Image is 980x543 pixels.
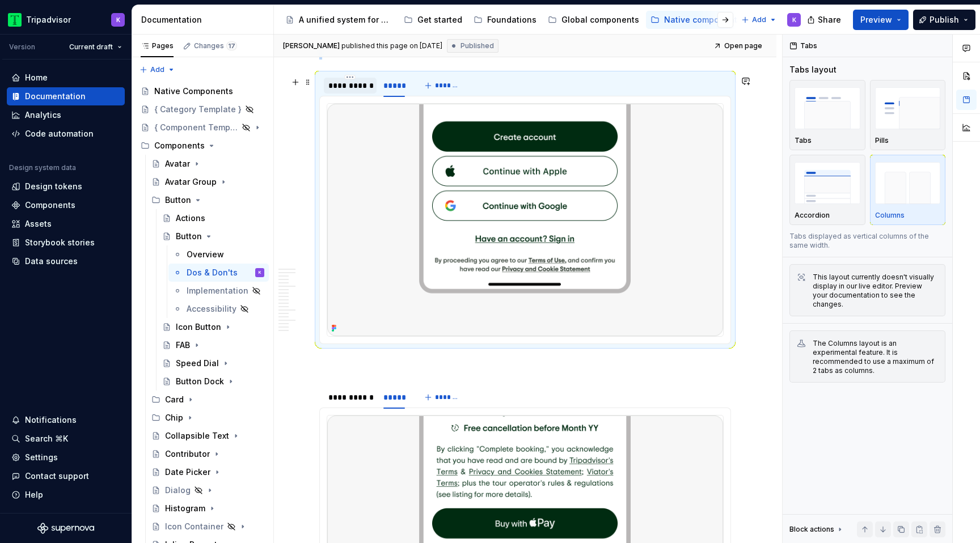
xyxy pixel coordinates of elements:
[789,80,865,150] button: placeholderTabs
[165,394,184,405] div: Card
[37,523,94,534] svg: Supernova Logo
[176,340,190,351] div: FAB
[7,430,125,448] button: Search ⌘K
[813,339,938,375] div: The Columns layout is an experimental feature. It is recommended to use a maximum of 2 tabs as co...
[7,125,125,143] a: Code automation
[25,452,58,463] div: Settings
[870,80,946,150] button: placeholderPills
[147,155,269,173] a: Avatar
[327,103,724,337] section-item: Asset
[789,521,844,537] div: Block actions
[187,249,224,260] div: Overview
[154,140,205,151] div: Components
[147,463,269,481] a: Date Picker
[165,521,223,532] div: Icon Container
[875,211,905,220] p: Columns
[136,137,269,155] div: Components
[795,87,860,129] img: placeholder
[176,376,224,387] div: Button Dock
[136,62,179,78] button: Add
[7,448,125,466] a: Settings
[147,173,269,191] a: Avatar Group
[147,391,269,409] div: Card
[795,211,830,220] p: Accordion
[789,525,834,534] div: Block actions
[136,82,269,100] a: Native Components
[147,481,269,499] a: Dialog
[187,303,236,315] div: Accessibility
[176,321,221,333] div: Icon Button
[165,503,205,514] div: Histogram
[710,38,767,54] a: Open page
[187,285,248,296] div: Implementation
[7,234,125,252] a: Storybook stories
[158,372,269,391] a: Button Dock
[136,118,269,137] a: { Component Template }
[226,41,237,50] span: 17
[469,11,541,29] a: Foundations
[9,43,35,52] div: Version
[25,218,52,230] div: Assets
[341,41,442,50] div: published this page on [DATE]
[168,264,269,282] a: Dos & Don'tsK
[7,486,125,504] button: Help
[165,485,191,496] div: Dialog
[154,104,242,115] div: { Category Template }
[176,231,202,242] div: Button
[116,15,120,24] div: K
[789,155,865,225] button: placeholderAccordion
[147,517,269,536] a: Icon Container
[853,10,909,30] button: Preview
[25,91,86,102] div: Documentation
[25,128,94,139] div: Code automation
[7,106,125,124] a: Analytics
[25,256,78,267] div: Data sources
[165,194,191,206] div: Button
[738,12,780,28] button: Add
[25,433,68,444] div: Search ⌘K
[165,448,210,460] div: Contributor
[8,13,22,27] img: 0ed0e8b8-9446-497d-bad0-376821b19aa5.png
[7,177,125,196] a: Design tokens
[165,466,210,478] div: Date Picker
[327,104,723,336] img: 238a4d83-539b-4167-98f4-d258a76cbf9f.png
[646,11,746,29] a: Native components
[818,14,841,26] span: Share
[417,14,462,26] div: Get started
[147,445,269,463] a: Contributor
[147,499,269,517] a: Histogram
[461,41,494,50] span: Published
[7,69,125,87] a: Home
[25,237,95,248] div: Storybook stories
[25,72,48,83] div: Home
[69,43,113,52] span: Current draft
[165,158,190,169] div: Avatar
[176,358,219,369] div: Speed Dial
[399,11,467,29] a: Get started
[158,336,269,354] a: FAB
[150,65,164,74] span: Add
[165,412,183,423] div: Chip
[7,252,125,270] a: Data sources
[724,41,762,50] span: Open page
[158,318,269,336] a: Icon Button
[913,10,975,30] button: Publish
[154,86,233,97] div: Native Components
[487,14,537,26] div: Foundations
[875,162,941,203] img: placeholder
[64,39,127,55] button: Current draft
[136,100,269,118] a: { Category Template }
[147,427,269,445] a: Collapsible Text
[25,489,43,500] div: Help
[813,273,938,309] div: This layout currently doesn't visually display in our live editor. Preview your documentation to ...
[7,215,125,233] a: Assets
[801,10,848,30] button: Share
[165,430,229,442] div: Collapsible Text
[875,87,941,129] img: placeholder
[795,162,860,203] img: placeholder
[25,181,82,192] div: Design tokens
[168,245,269,264] a: Overview
[7,411,125,429] button: Notifications
[141,14,269,26] div: Documentation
